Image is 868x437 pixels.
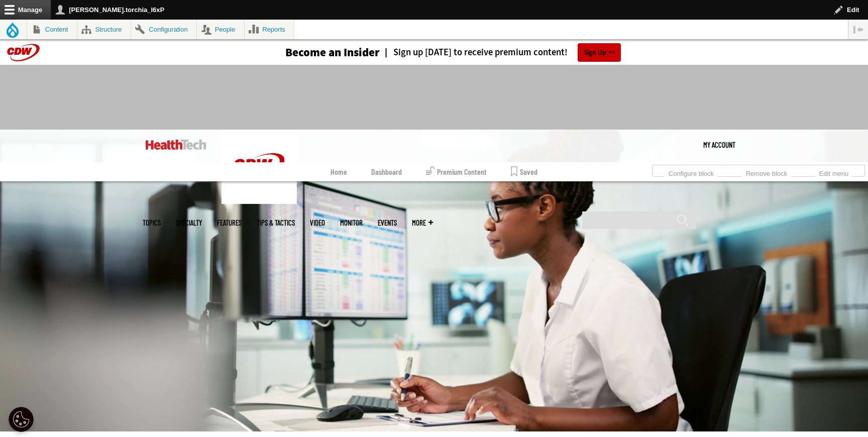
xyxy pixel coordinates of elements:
[378,219,397,227] a: Events
[27,20,77,39] a: Content
[143,219,161,227] span: Topics
[131,20,196,39] a: Configuration
[578,43,621,62] a: Sign Up
[257,219,295,227] a: Tips & Tactics
[331,162,347,181] a: Home
[222,130,297,204] img: Home
[9,407,34,432] button: Open Preferences
[511,162,537,181] a: Saved
[310,219,325,227] a: Video
[197,20,244,39] a: People
[245,20,294,39] a: Reports
[665,167,718,178] a: Configure block
[371,162,402,181] a: Dashboard
[412,219,433,227] span: More
[380,48,568,57] a: Sign up [DATE] to receive premium content!
[146,140,206,150] img: Home
[742,167,791,178] a: Remove block
[285,47,380,58] h3: Become an Insider
[176,219,202,227] span: Specialty
[9,407,34,432] div: Cookie Settings
[248,47,380,58] a: Become an Insider
[703,130,735,160] div: User menu
[222,196,297,206] a: CDW
[815,167,852,178] a: Edit menu
[848,20,868,39] button: Vertical orientation
[703,130,735,160] a: My Account
[426,162,487,181] a: Premium Content
[77,20,131,39] a: Structure
[217,219,242,227] a: Features
[340,219,363,227] a: MonITor
[251,75,617,120] iframe: advertisement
